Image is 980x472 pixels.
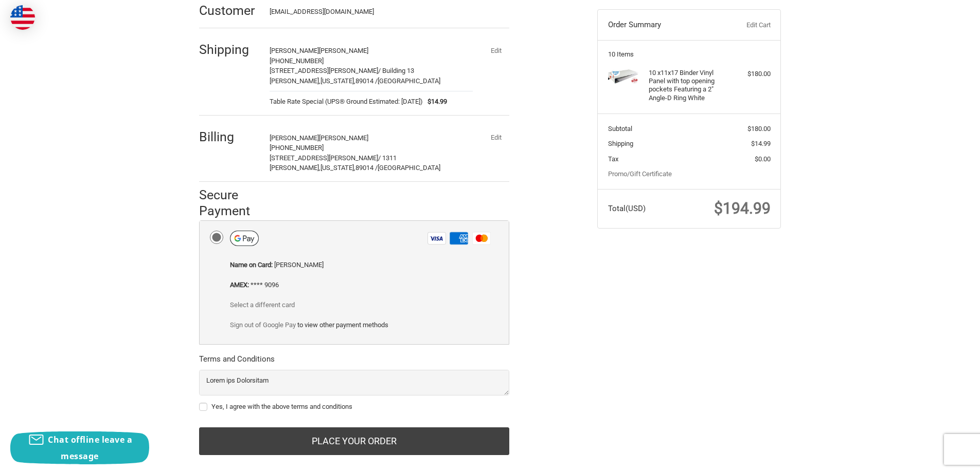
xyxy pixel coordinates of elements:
span: 89014 / [355,164,378,172]
span: Subtotal [608,125,632,133]
span: [US_STATE], [320,164,355,172]
span: [STREET_ADDRESS][PERSON_NAME] [270,154,378,162]
button: Edit [483,130,509,145]
a: Select a different card [230,301,295,309]
span: $180.00 [747,125,771,133]
span: $14.99 [423,97,448,107]
span: [PERSON_NAME], [270,77,320,85]
p: [PERSON_NAME] [230,260,494,270]
span: [PERSON_NAME] [270,134,319,142]
legend: Terms and Conditions [199,353,275,370]
span: $14.99 [751,140,771,147]
span: [PERSON_NAME] [319,47,368,54]
div: to view other payment methods [230,320,494,340]
div: [EMAIL_ADDRESS][DOMAIN_NAME] [270,7,500,17]
button: Place Your Order [199,427,509,455]
span: [PHONE_NUMBER] [270,57,324,65]
span: $194.99 [714,199,771,217]
span: Shipping [608,140,633,147]
span: [PHONE_NUMBER] [270,144,324,152]
button: Edit [483,43,509,58]
h4: 10 x 11x17 Binder Vinyl Panel with top opening pockets Featuring a 2" Angle-D Ring White [649,69,727,102]
span: [GEOGRAPHIC_DATA] [378,164,440,172]
textarea: Lorem ips Dolorsitam Consectet adipisc Elit sed doei://tem.96i56.utl Etdolor ma aliq://eni.52a75.... [199,370,509,395]
span: [US_STATE], [320,77,355,85]
span: / 1311 [378,154,397,162]
div: $180.00 [730,69,771,79]
a: Promo/Gift Certificate [608,170,672,178]
h2: Shipping [199,42,259,58]
h3: Order Summary [608,20,720,30]
button: Chat offline leave a message [10,431,149,464]
h3: 10 Items [608,50,771,59]
img: Google Pay icon [230,231,259,246]
span: [GEOGRAPHIC_DATA] [378,77,440,85]
span: / Building 13 [378,67,414,74]
span: [STREET_ADDRESS][PERSON_NAME] [270,67,378,74]
a: Edit Cart [719,20,770,30]
span: $0.00 [755,155,771,163]
strong: Name on Card : [230,261,273,269]
span: Total (USD) [608,204,646,213]
span: [PERSON_NAME] [319,134,368,142]
strong: AMEX: [230,281,249,289]
span: [PERSON_NAME], [270,164,320,172]
span: 89014 / [355,77,378,85]
span: Table Rate Special (UPS® Ground Estimated: [DATE]) [270,97,423,107]
span: Chat offline leave a message [48,434,132,462]
label: Yes, I agree with the above terms and conditions [199,403,509,411]
h2: Billing [199,129,259,145]
span: Tax [608,155,618,163]
img: duty and tax information for United States [10,5,35,30]
h2: Secure Payment [199,187,269,219]
a: Sign out of Google Pay [230,321,296,329]
span: [PERSON_NAME] [270,47,319,54]
h2: Customer [199,3,259,18]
